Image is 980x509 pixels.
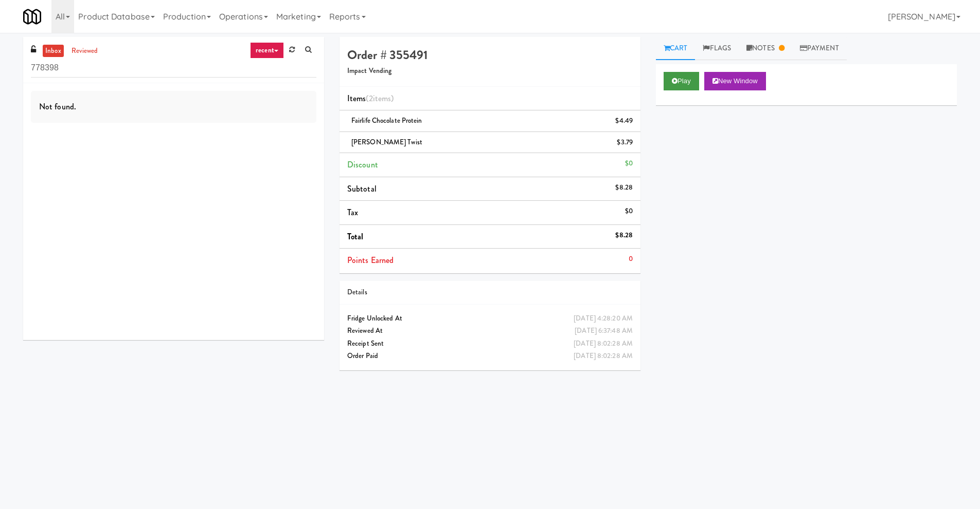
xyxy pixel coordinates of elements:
span: Subtotal [347,183,377,195]
div: $0 [625,205,633,218]
span: Discount [347,159,378,171]
span: Tax [347,206,358,218]
div: $8.28 [615,181,633,194]
div: Details [347,286,633,299]
div: Fridge Unlocked At [347,312,633,325]
span: (2 ) [366,92,394,104]
div: $3.79 [617,136,633,149]
div: [DATE] 8:02:28 AM [574,350,633,363]
span: Total [347,231,364,242]
span: Fairlife Chocolate Protein [351,116,422,125]
a: reviewed [69,45,101,58]
div: [DATE] 4:28:20 AM [574,312,633,325]
span: Not found. [39,101,76,112]
div: $4.49 [615,115,633,127]
a: Cart [656,37,696,60]
span: Points Earned [347,254,394,266]
h5: Impact Vending [347,67,633,75]
img: Micromart [23,8,41,26]
a: Flags [695,37,739,60]
a: inbox [43,45,64,58]
span: [PERSON_NAME] Twist [351,137,422,147]
a: recent [250,42,284,59]
div: $0 [625,157,633,170]
div: Order Paid [347,350,633,363]
div: [DATE] 6:37:48 AM [575,325,633,337]
a: Notes [739,37,792,60]
h4: Order # 355491 [347,48,633,62]
input: Search vision orders [31,59,316,78]
button: Play [664,72,699,90]
span: Items [347,92,394,104]
button: New Window [704,72,766,90]
div: $8.28 [615,229,633,242]
div: [DATE] 8:02:28 AM [574,337,633,350]
div: Receipt Sent [347,337,633,350]
ng-pluralize: items [373,92,391,104]
div: Reviewed At [347,325,633,337]
a: Payment [792,37,847,60]
div: 0 [629,253,633,266]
